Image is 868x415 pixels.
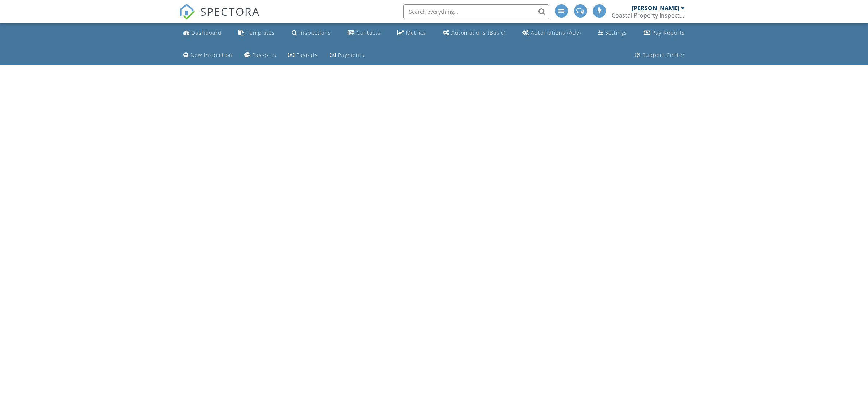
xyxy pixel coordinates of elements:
div: Templates [246,29,275,36]
input: Search everything... [403,4,549,19]
a: Inspections [289,26,334,40]
div: Automations (Basic) [451,29,506,36]
a: Templates [236,26,278,40]
a: Dashboard [180,26,225,40]
div: Metrics [406,29,426,36]
div: Paysplits [252,51,276,58]
div: Inspections [299,29,331,36]
a: Automations (Basic) [440,26,509,40]
div: Automations (Adv) [531,29,581,36]
a: New Inspection [180,49,236,62]
div: [PERSON_NAME] [632,4,679,12]
div: Payouts [296,51,318,58]
div: Pay Reports [652,29,685,36]
img: The Best Home Inspection Software - Spectora [179,4,195,20]
a: Payouts [285,49,321,62]
div: Payments [338,51,365,58]
span: SPECTORA [200,4,260,19]
div: Support Center [642,51,685,58]
a: Pay Reports [641,26,688,40]
a: Contacts [345,26,384,40]
div: Dashboard [191,29,222,36]
a: Automations (Advanced) [519,26,584,40]
a: Support Center [632,49,688,62]
div: New Inspection [191,51,233,58]
div: Contacts [357,29,381,36]
a: Metrics [394,26,429,40]
a: Paysplits [241,49,279,62]
a: Payments [327,49,367,62]
div: Coastal Property Inspections [612,12,685,19]
a: SPECTORA [179,10,260,25]
div: Settings [605,29,627,36]
a: Settings [595,26,630,40]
